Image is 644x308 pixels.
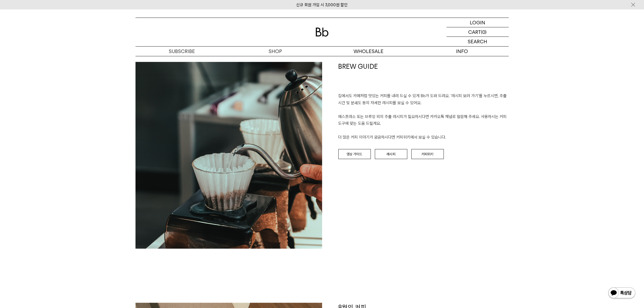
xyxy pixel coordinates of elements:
[447,18,509,27] a: LOGIN
[316,28,329,37] img: 로고
[415,47,509,56] p: INFO
[608,287,636,300] img: 카카오톡 채널 1:1 채팅 버튼
[322,47,415,56] p: WHOLESALE
[481,27,487,37] p: (0)
[338,62,509,93] h1: BREW GUIDE
[136,47,229,56] a: SUBSCRIBE
[470,18,485,27] p: LOGIN
[338,149,371,159] a: 영상 가이드
[375,149,407,159] a: 레시피
[468,37,487,46] p: SEARCH
[338,93,509,141] p: 집에서도 카페처럼 맛있는 커피를 내려 드실 ﻿수 있게 Bb가 도와 드려요. '레시피 보러 가기'를 누르시면, 추출 시간 및 분쇄도 등의 자세한 레시피를 보실 수 있어요. 에스...
[229,47,322,56] a: SHOP
[136,62,322,249] img: a9080350f8f7d047e248a4ae6390d20f_152254.jpg
[447,27,509,37] a: CART (0)
[411,149,444,159] a: 커피위키
[296,2,348,7] a: 신규 회원 가입 시 3,000원 할인
[468,27,481,37] p: CART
